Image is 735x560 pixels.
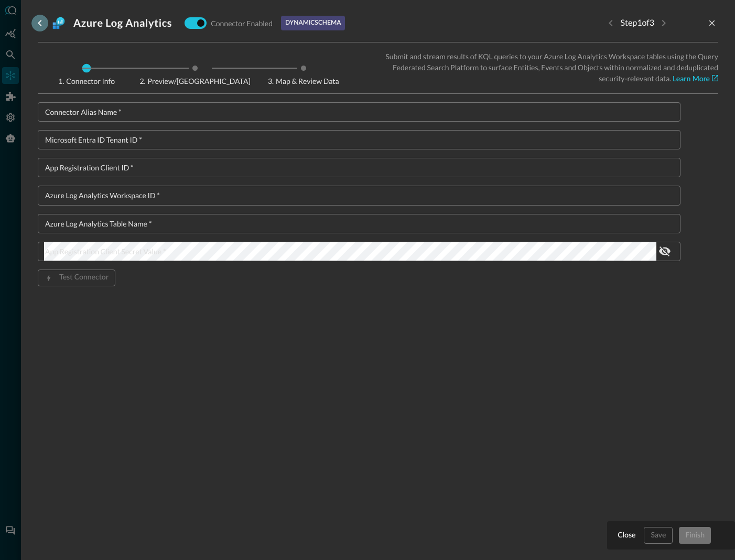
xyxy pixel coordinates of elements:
[31,15,48,31] button: go back
[139,78,250,85] span: Preview/[GEOGRAPHIC_DATA]
[52,17,65,29] svg: Azure Log Analytics
[706,17,718,29] button: close-drawer
[38,270,115,286] span: Please fill out all required fields or make needed changes before testing
[42,78,131,85] span: Connector Info
[379,51,718,85] p: Submit and stream results of KQL queries to your Azure Log Analytics Workspace tables using the Q...
[618,529,635,542] div: Close
[656,243,673,260] button: show password
[211,18,273,29] p: Connector Enabled
[620,17,654,29] p: Step 1 of 3
[259,78,348,85] span: Map & Review Data
[73,17,172,29] h3: Azure Log Analytics
[673,76,718,83] a: Learn More
[285,18,341,28] p: dynamic schema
